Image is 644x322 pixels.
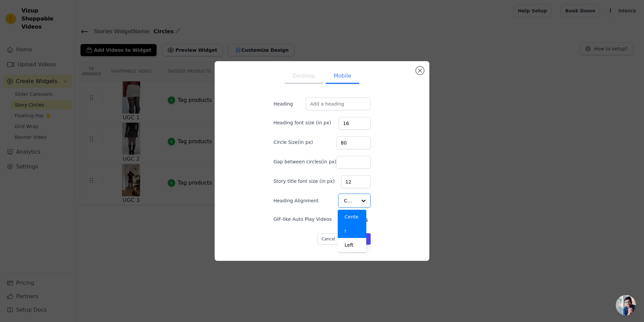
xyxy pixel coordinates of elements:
button: Cancel [317,233,340,245]
button: Mobile [326,69,359,84]
label: Heading Alignment [273,197,320,204]
div: Left [338,238,366,252]
label: Heading font size (in px) [273,119,331,126]
input: Add a heading [306,97,371,110]
label: Gap between circles(in px) [273,158,336,165]
button: Close modal [416,67,424,75]
a: Ouvrir le chat [616,295,636,315]
span: Yes [359,216,368,224]
label: Heading [273,100,306,107]
button: Desktop [285,69,323,84]
label: GIF-like Auto Play Videos [273,216,332,223]
div: Center [338,210,366,238]
label: Story title font size (in px) [273,178,334,185]
label: Circle Size(in px) [273,139,313,146]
